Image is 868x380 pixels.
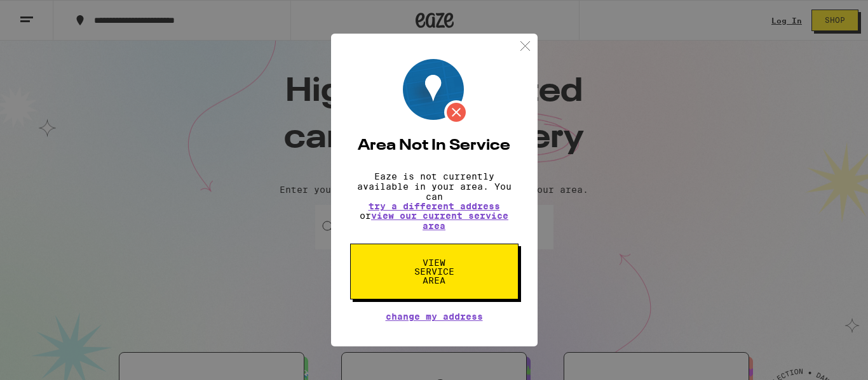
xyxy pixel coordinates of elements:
a: View Service Area [350,258,519,268]
img: Location [403,59,468,124]
button: try a different address [369,202,500,211]
span: View Service Area [402,258,467,285]
p: Eaze is not currently available in your area. You can or [350,171,519,231]
a: view our current service area [371,211,508,231]
button: View Service Area [350,244,519,299]
img: close.svg [517,38,533,54]
span: Hi. Need any help? [8,9,92,19]
button: Change My Address [386,312,483,321]
h2: Area Not In Service [350,138,519,154]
